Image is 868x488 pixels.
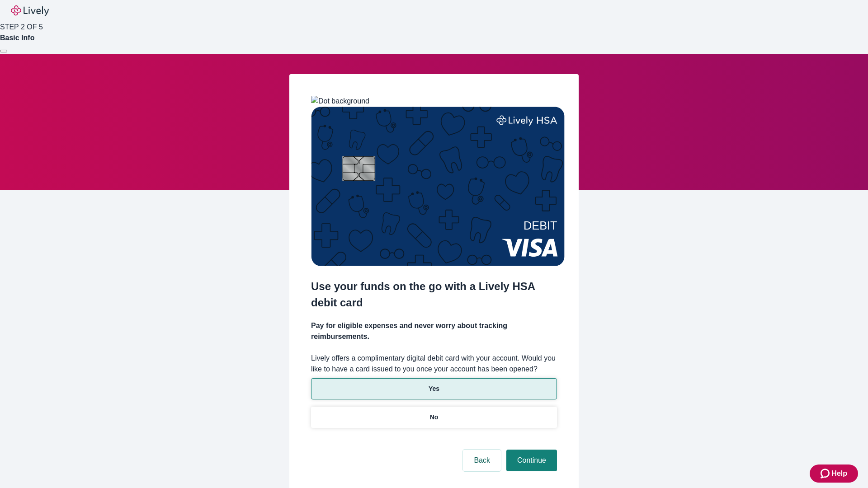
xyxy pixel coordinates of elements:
[311,353,557,375] label: Lively offers a complimentary digital debit card with your account. Would you like to have a card...
[821,468,831,479] svg: Zendesk support icon
[831,468,847,479] span: Help
[311,320,557,342] h4: Pay for eligible expenses and never worry about tracking reimbursements.
[311,407,557,428] button: No
[311,107,565,266] img: Debit card
[11,5,49,16] img: Lively
[810,465,858,483] button: Zendesk support iconHelp
[311,378,557,399] button: Yes
[506,450,557,471] button: Continue
[311,278,557,311] h2: Use your funds on the go with a Lively HSA debit card
[430,413,439,422] p: No
[311,96,369,107] img: Dot background
[463,450,501,471] button: Back
[429,384,439,394] p: Yes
